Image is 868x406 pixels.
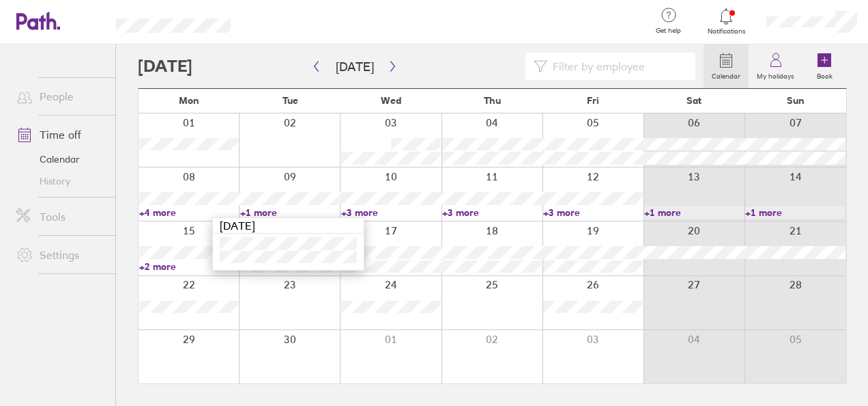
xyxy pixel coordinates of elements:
a: +1 more [644,206,744,219]
button: [DATE] [325,55,385,78]
span: Sat [686,95,701,106]
span: Fri [587,95,599,106]
span: Sun [787,95,805,106]
a: +3 more [543,206,643,219]
a: Calendar [704,44,749,88]
a: +3 more [341,206,441,219]
a: Time off [5,121,115,148]
a: Notifications [704,7,749,36]
label: Calendar [704,68,749,81]
a: People [5,83,115,110]
span: Notifications [704,27,749,36]
a: +1 more [240,206,340,219]
a: +4 more [139,206,239,219]
label: My holidays [749,68,802,81]
input: Filter by employee [547,53,687,79]
a: Settings [5,241,115,269]
a: Book [802,44,846,88]
a: My holidays [749,44,802,88]
a: Tools [5,203,115,230]
a: Calendar [5,148,115,170]
a: History [5,170,115,192]
div: [DATE] [213,218,364,234]
a: +3 more [442,206,542,219]
span: Get help [646,27,691,35]
span: Tue [283,95,298,106]
a: +1 more [745,206,845,219]
a: +2 more [139,260,239,273]
span: Wed [381,95,401,106]
span: Thu [484,95,501,106]
span: Mon [179,95,199,106]
label: Book [809,68,841,81]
